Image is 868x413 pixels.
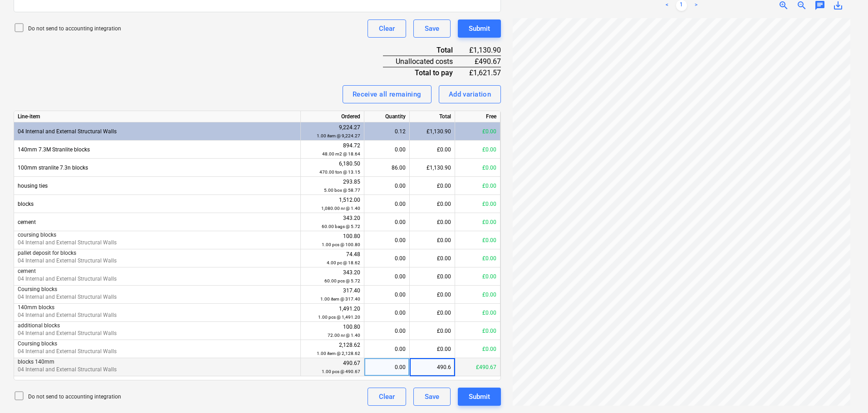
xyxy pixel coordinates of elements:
[368,286,406,304] div: 0.00
[455,213,500,231] div: £0.00
[368,304,406,322] div: 0.00
[425,391,439,403] div: Save
[18,340,57,347] span: Coursing blocks
[322,242,360,247] small: 1.00 pcs @ 100.80
[304,160,360,176] div: 6,180.50
[383,45,467,56] div: Total
[322,369,360,374] small: 1.00 pcs @ 490.67
[458,19,501,38] button: Submit
[439,85,501,103] button: Add variation
[368,177,406,195] div: 0.00
[455,286,500,304] div: £0.00
[413,19,451,38] button: Save
[14,141,301,159] div: 140mm 7.3M Stranlite blocks
[304,214,360,231] div: 343.20
[364,111,410,122] div: Quantity
[14,213,301,231] div: cement
[324,188,360,193] small: 5.00 box @ 58.77
[18,304,54,311] span: 140mm blocks
[469,391,490,403] div: Submit
[304,305,360,321] div: 1,491.20
[322,224,360,229] small: 60.00 bags @ 5.72
[368,249,406,267] div: 0.00
[455,231,500,249] div: £0.00
[455,358,500,376] div: £490.67
[321,206,360,211] small: 1,080.00 nr @ 1.40
[410,304,455,322] div: £0.00
[410,340,455,358] div: £0.00
[410,231,455,249] div: £0.00
[410,249,455,267] div: £0.00
[18,366,117,373] span: 04 Internal and External Structural Walls
[304,178,360,194] div: 293.85
[14,111,301,122] div: Line-item
[28,393,121,401] p: Do not send to accounting integration
[410,195,455,213] div: £0.00
[410,267,455,286] div: £0.00
[410,111,455,122] div: Total
[18,268,36,274] span: cement
[410,177,455,195] div: £0.00
[410,213,455,231] div: £0.00
[410,159,455,177] div: £1,130.90
[467,45,501,56] div: £1,130.90
[455,177,500,195] div: £0.00
[304,268,360,285] div: 343.20
[28,25,121,33] p: Do not send to accounting integration
[410,286,455,304] div: £0.00
[368,267,406,286] div: 0.00
[413,388,451,406] button: Save
[379,23,395,34] div: Clear
[379,391,395,403] div: Clear
[327,260,360,265] small: 4.00 pc @ 18.62
[322,151,360,156] small: 48.00 m2 @ 18.64
[18,128,117,135] span: 04 Internal and External Structural Walls
[467,67,501,78] div: £1,621.57
[383,67,467,78] div: Total to pay
[18,294,117,300] span: 04 Internal and External Structural Walls
[304,232,360,249] div: 100.80
[304,141,360,158] div: 894.72
[467,56,501,67] div: £490.67
[304,323,360,340] div: 100.80
[410,141,455,159] div: £0.00
[368,340,406,358] div: 0.00
[368,358,406,376] div: 0.00
[18,359,54,365] span: blocks 140mm
[823,369,868,413] div: Chat Widget
[469,23,490,34] div: Submit
[425,23,439,34] div: Save
[368,19,406,38] button: Clear
[324,278,360,283] small: 60.00 pcs @ 5.72
[455,267,500,286] div: £0.00
[18,232,56,238] span: coursing blocks
[368,322,406,340] div: 0.00
[458,388,501,406] button: Submit
[18,250,76,256] span: pallet deposit for blocks
[455,111,500,122] div: Free
[455,122,500,141] div: £0.00
[455,249,500,267] div: £0.00
[18,258,117,264] span: 04 Internal and External Structural Walls
[368,231,406,249] div: 0.00
[368,122,406,141] div: 0.12
[317,133,360,138] small: 1.00 item @ 9,224.27
[449,88,491,100] div: Add variation
[18,348,117,355] span: 04 Internal and External Structural Walls
[18,330,117,336] span: 04 Internal and External Structural Walls
[14,177,301,195] div: housing ties
[368,159,406,177] div: 86.00
[304,341,360,358] div: 2,128.62
[455,340,500,358] div: £0.00
[304,196,360,213] div: 1,512.00
[318,315,360,320] small: 1.00 pcs @ 1,491.20
[18,312,117,318] span: 04 Internal and External Structural Walls
[455,159,500,177] div: £0.00
[304,250,360,267] div: 74.48
[18,322,60,329] span: additional blocks
[328,333,360,338] small: 72.00 nr @ 1.40
[455,195,500,213] div: £0.00
[368,388,406,406] button: Clear
[304,123,360,140] div: 9,224.27
[301,111,364,122] div: Ordered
